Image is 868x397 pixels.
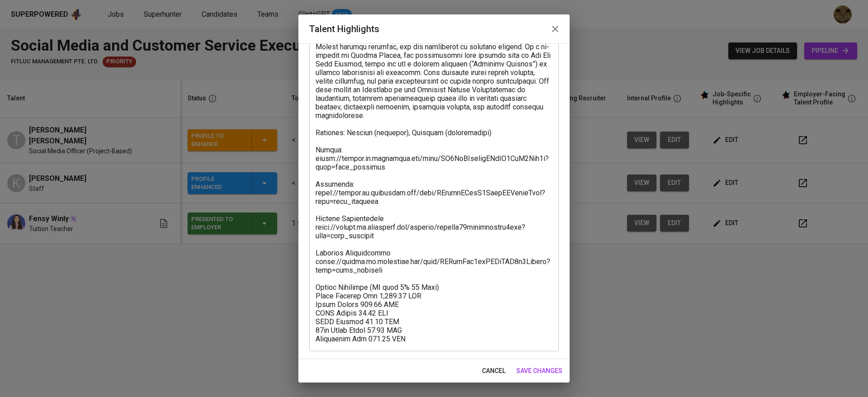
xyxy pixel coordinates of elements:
[516,365,562,377] span: save changes
[482,365,505,377] span: cancel
[478,363,509,379] button: cancel
[309,22,559,36] h2: Talent Highlights
[513,363,566,379] button: save changes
